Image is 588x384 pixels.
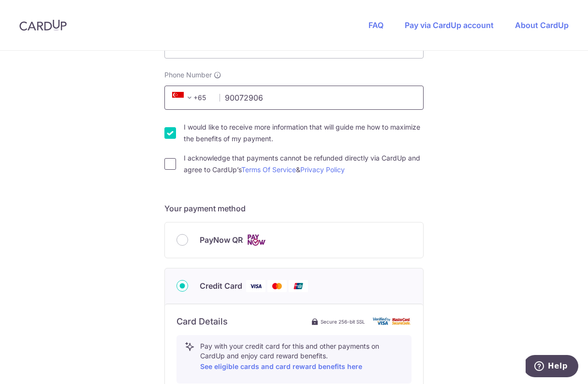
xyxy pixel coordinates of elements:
[176,234,412,246] div: PayNow QR Cards logo
[267,280,287,292] img: Mastercard
[247,234,266,246] img: Cards logo
[289,280,308,292] img: Union Pay
[164,203,424,214] h5: Your payment method
[246,280,265,292] img: Visa
[176,280,412,292] div: Credit Card Visa Mastercard Union Pay
[19,19,67,31] img: CardUp
[169,92,213,103] span: +65
[200,362,362,370] a: See eligible cards and card reward benefits here
[368,20,383,30] a: FAQ
[321,318,365,325] span: Secure 256-bit SSL
[200,280,242,292] span: Credit Card
[200,341,403,372] p: Pay with your credit card for this and other payments on CardUp and enjoy card reward benefits.
[515,20,569,30] a: About CardUp
[172,92,195,103] span: +65
[184,152,424,176] label: I acknowledge that payments cannot be refunded directly via CardUp and agree to CardUp’s &
[176,316,228,327] h6: Card Details
[164,70,212,80] span: Phone Number
[200,234,243,246] span: PayNow QR
[373,317,412,325] img: card secure
[300,165,345,174] a: Privacy Policy
[241,165,296,174] a: Terms Of Service
[184,121,424,145] label: I would like to receive more information that will guide me how to maximize the benefits of my pa...
[526,355,578,379] iframe: Opens a widget where you can find more information
[405,20,494,30] a: Pay via CardUp account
